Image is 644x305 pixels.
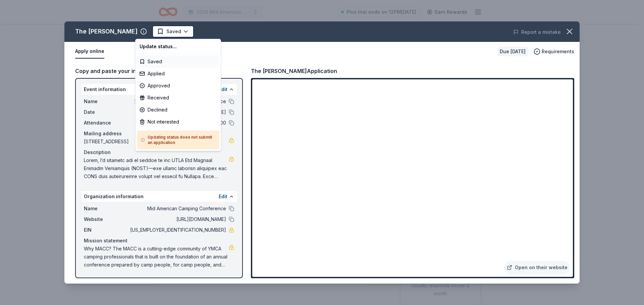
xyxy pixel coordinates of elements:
h5: Updating status does not submit an application [141,135,215,145]
div: Saved [137,56,219,68]
div: Declined [137,104,219,116]
div: Not interested [137,116,219,128]
div: Applied [137,68,219,80]
div: Approved [137,80,219,92]
span: 2026 Mid American Camping Conference [196,8,250,16]
div: Update status... [137,41,219,53]
div: Received [137,92,219,104]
